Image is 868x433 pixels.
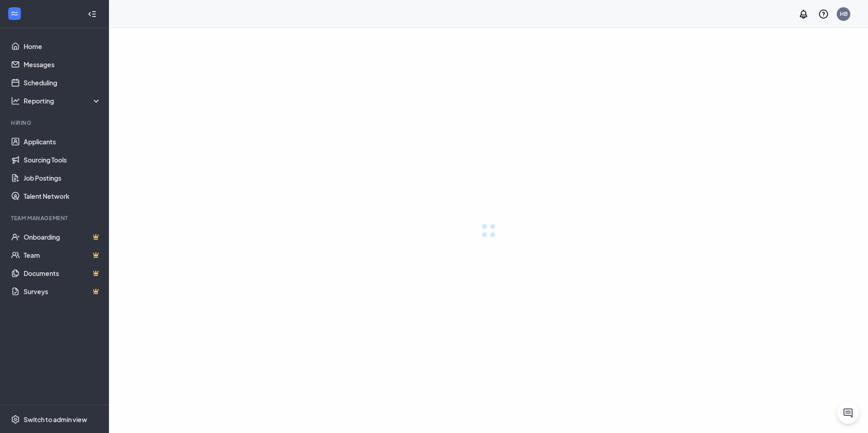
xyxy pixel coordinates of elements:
[11,119,99,127] div: Hiring
[88,10,97,19] svg: Collapse
[11,214,99,222] div: Team Management
[24,55,101,74] a: Messages
[11,96,20,105] svg: Analysis
[24,264,101,282] a: DocumentsCrown
[24,96,102,105] div: Reporting
[840,10,848,18] div: HB
[24,133,101,151] a: Applicants
[24,37,101,55] a: Home
[11,415,20,424] svg: Settings
[843,408,853,418] svg: ChatActive
[24,246,101,264] a: TeamCrown
[24,74,101,92] a: Scheduling
[24,415,87,424] div: Switch to admin view
[10,9,19,18] svg: WorkstreamLogo
[818,9,829,20] svg: QuestionInfo
[798,9,809,20] svg: Notifications
[24,169,101,187] a: Job Postings
[24,282,101,300] a: SurveysCrown
[24,151,101,169] a: Sourcing Tools
[837,402,859,424] button: ChatActive
[24,228,101,246] a: OnboardingCrown
[24,187,101,205] a: Talent Network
